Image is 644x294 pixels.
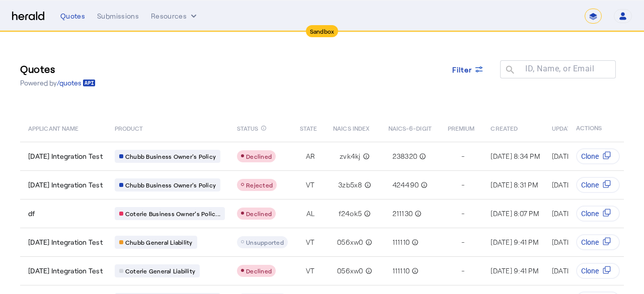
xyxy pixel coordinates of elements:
span: [DATE] 9:41 PM [491,238,538,246]
mat-icon: info_outline [410,237,419,247]
span: [DATE] 8:31 PM [552,180,599,189]
mat-label: ID, Name, or Email [525,64,594,73]
mat-icon: info_outline [413,209,422,219]
mat-icon: info_outline [417,151,426,161]
span: Clone [581,209,599,219]
a: /quotes [57,78,96,88]
img: Herald Logo [12,12,44,21]
span: - [461,266,464,276]
span: 3zb5x8 [338,180,362,190]
mat-icon: info_outline [261,123,267,134]
span: Rejected [246,181,273,188]
span: AR [306,151,315,161]
span: VT [306,180,315,190]
span: Declined [246,210,272,217]
span: 111110 [392,266,410,276]
span: 238320 [392,151,418,161]
span: NAICS-6-DIGIT [388,123,432,133]
div: Submissions [97,11,139,21]
span: Coterie General Liability [125,267,195,275]
mat-icon: info_outline [363,266,372,276]
span: AL [306,209,315,219]
span: df [28,209,35,219]
span: NAICS INDEX [333,123,369,133]
span: VT [306,237,315,247]
th: ACTIONS [568,114,624,142]
div: Quotes [60,11,85,21]
button: Clone [576,206,620,222]
span: Clone [581,237,599,247]
span: [DATE] Integration Test [28,237,103,247]
span: [DATE] Integration Test [28,266,103,276]
span: Clone [581,151,599,161]
span: [DATE] 9:41 PM [552,238,600,246]
span: 056xw0 [337,237,363,247]
span: Clone [581,180,599,190]
mat-icon: info_outline [362,180,371,190]
p: Powered by [20,78,96,88]
h3: Quotes [20,62,96,76]
mat-icon: info_outline [410,266,419,276]
span: [DATE] 8:34 PM [491,152,540,160]
span: 111110 [392,237,410,247]
span: [DATE] 9:41 PM [552,266,600,275]
span: 056xw0 [337,266,363,276]
span: Declined [246,153,272,160]
button: Clone [576,263,620,279]
span: Unsupported [246,239,284,246]
mat-icon: info_outline [361,151,370,161]
span: STATUS [237,123,259,133]
button: Filter [444,60,493,78]
span: [DATE] 9:41 PM [491,266,538,275]
span: Chubb General Liability [125,238,193,246]
span: Declined [246,267,272,274]
span: APPLICANT NAME [28,123,78,133]
span: - [461,237,464,247]
mat-icon: info_outline [363,237,372,247]
span: 211130 [392,209,413,219]
span: 424490 [392,180,419,190]
span: CREATED [491,123,518,133]
span: Clone [581,266,599,276]
span: STATE [300,123,317,133]
span: [DATE] 8:07 PM [552,209,600,218]
span: Chubb Business Owner's Policy [125,181,216,189]
span: - [461,151,464,161]
span: PRODUCT [115,123,143,133]
span: [DATE] 8:07 PM [491,209,539,218]
span: Coterie Business Owner's Polic... [125,210,220,218]
button: Resources dropdown menu [151,11,199,21]
span: - [461,180,464,190]
span: - [461,209,464,219]
span: [DATE] 8:34 PM [552,152,601,160]
span: f24ok5 [339,209,362,219]
mat-icon: info_outline [419,180,428,190]
button: Clone [576,148,620,164]
button: Clone [576,177,620,193]
span: PREMIUM [448,123,475,133]
span: [DATE] 8:31 PM [491,180,538,189]
span: Chubb Business Owner's Policy [125,152,216,160]
span: VT [306,266,315,276]
span: [DATE] Integration Test [28,151,103,161]
span: [DATE] Integration Test [28,180,103,190]
span: UPDATED [552,123,579,133]
span: Filter [452,64,472,75]
span: zvk4kj [340,151,361,161]
div: Sandbox [306,25,339,37]
mat-icon: search [500,64,517,77]
button: Clone [576,234,620,250]
mat-icon: info_outline [362,209,371,219]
